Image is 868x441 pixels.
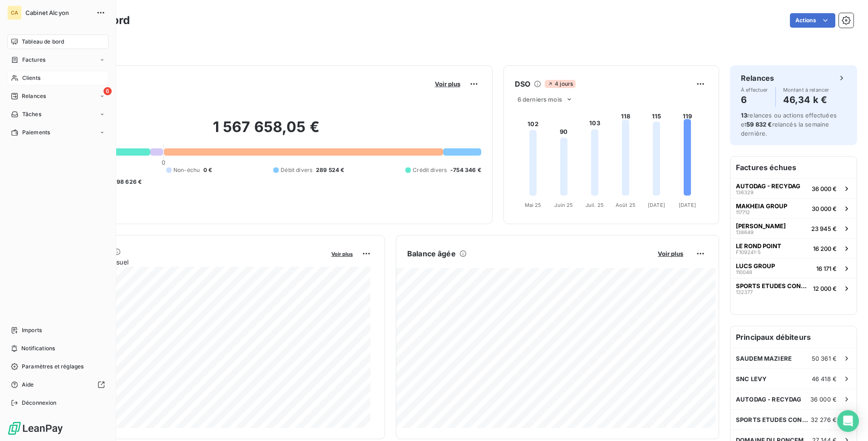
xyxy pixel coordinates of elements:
[730,178,857,198] button: AUTODAG - RECYDAG13632936 000 €
[790,13,835,28] button: Actions
[203,166,212,174] span: 0 €
[736,289,753,295] span: 132377
[329,250,355,258] button: Voir plus
[432,80,463,88] button: Voir plus
[51,257,325,267] span: Chiffre d'affaires mensuel
[648,202,665,208] tspan: [DATE]
[7,5,22,20] div: CA
[810,396,837,403] span: 36 000 €
[545,80,576,88] span: 4 jours
[736,269,752,275] span: 110048
[811,416,837,423] span: 32 276 €
[435,80,460,88] span: Voir plus
[783,87,829,93] span: Montant à relancer
[655,250,686,258] button: Voir plus
[679,202,696,208] tspan: [DATE]
[837,410,859,432] div: Open Intercom Messenger
[22,381,34,389] span: Aide
[813,285,837,292] span: 12 000 €
[736,375,767,382] span: SNC LEVY
[730,326,857,348] h6: Principaux débiteurs
[736,202,787,210] span: MAKHEIA GROUP
[331,251,353,257] span: Voir plus
[816,265,837,272] span: 16 171 €
[22,110,41,118] span: Tâches
[22,74,40,82] span: Clients
[811,225,837,232] span: 23 945 €
[586,202,604,208] tspan: Juil. 25
[783,93,829,107] h4: 46,34 k €
[554,202,573,208] tspan: Juin 25
[813,245,837,252] span: 16 200 €
[281,166,312,174] span: Débit divers
[114,178,142,186] span: -98 626 €
[22,56,45,64] span: Factures
[736,230,754,235] span: 138649
[736,242,781,250] span: LE ROND POINT
[7,421,64,436] img: Logo LeanPay
[812,205,837,212] span: 30 000 €
[736,190,754,195] span: 136329
[812,185,837,192] span: 36 000 €
[524,202,541,208] tspan: Mai 25
[407,248,456,259] h6: Balance âgée
[730,198,857,218] button: MAKHEIA GROUP11771230 000 €
[736,262,775,269] span: LUCS GROUP
[730,218,857,238] button: [PERSON_NAME]13864923 945 €
[21,344,55,353] span: Notifications
[736,282,809,289] span: SPORTS ETUDES CONCEPT
[616,202,636,208] tspan: Août 25
[22,92,46,100] span: Relances
[741,73,774,83] h6: Relances
[7,377,108,392] a: Aide
[658,250,683,257] span: Voir plus
[450,166,481,174] span: -754 346 €
[812,375,837,382] span: 46 418 €
[22,128,50,137] span: Paiements
[812,355,837,362] span: 50 361 €
[736,396,802,403] span: AUTODAG - RECYDAG
[316,166,344,174] span: 289 524 €
[104,87,112,95] span: 6
[22,363,84,371] span: Paramètres et réglages
[741,112,837,137] span: relances ou actions effectuées et relancés la semaine dernière.
[515,78,530,89] h6: DSO
[413,166,447,174] span: Crédit divers
[736,210,750,215] span: 117712
[736,355,792,362] span: SAUDEM MAZIERE
[162,159,165,166] span: 0
[173,166,200,174] span: Non-échu
[22,399,57,407] span: Déconnexion
[736,182,800,190] span: AUTODAG - RECYDAG
[746,121,772,128] span: 59 832 €
[736,250,761,255] span: F109241-5
[730,238,857,258] button: LE ROND POINTF109241-516 200 €
[22,38,64,46] span: Tableau de bord
[25,9,91,16] span: Cabinet Alcyon
[730,278,857,298] button: SPORTS ETUDES CONCEPT13237712 000 €
[730,157,857,178] h6: Factures échues
[730,258,857,278] button: LUCS GROUP11004816 171 €
[741,87,768,93] span: À effectuer
[518,96,562,103] span: 6 derniers mois
[736,222,786,230] span: [PERSON_NAME]
[51,118,481,145] h2: 1 567 658,05 €
[741,93,768,107] h4: 6
[22,326,42,334] span: Imports
[741,112,747,119] span: 13
[736,416,811,423] span: SPORTS ETUDES CONCEPT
